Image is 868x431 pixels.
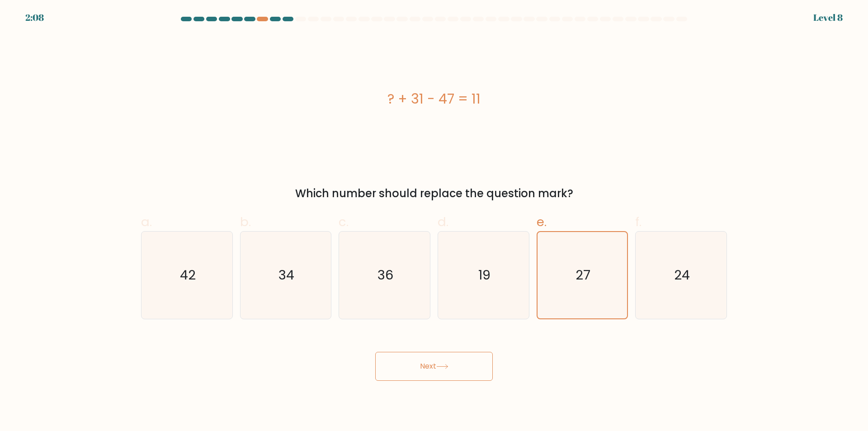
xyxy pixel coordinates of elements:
[240,213,251,231] span: b.
[674,266,690,284] text: 24
[339,213,349,231] span: c.
[375,352,493,381] button: Next
[438,213,448,231] span: d.
[278,266,294,284] text: 34
[635,213,642,231] span: f.
[141,89,727,109] div: ? + 31 - 47 = 11
[180,266,196,284] text: 42
[146,185,722,202] div: Which number should replace the question mark?
[141,213,152,231] span: a.
[576,266,590,284] text: 27
[25,11,44,24] div: 2:08
[377,266,393,284] text: 36
[813,11,843,24] div: Level 8
[537,213,547,231] span: e.
[478,266,491,284] text: 19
